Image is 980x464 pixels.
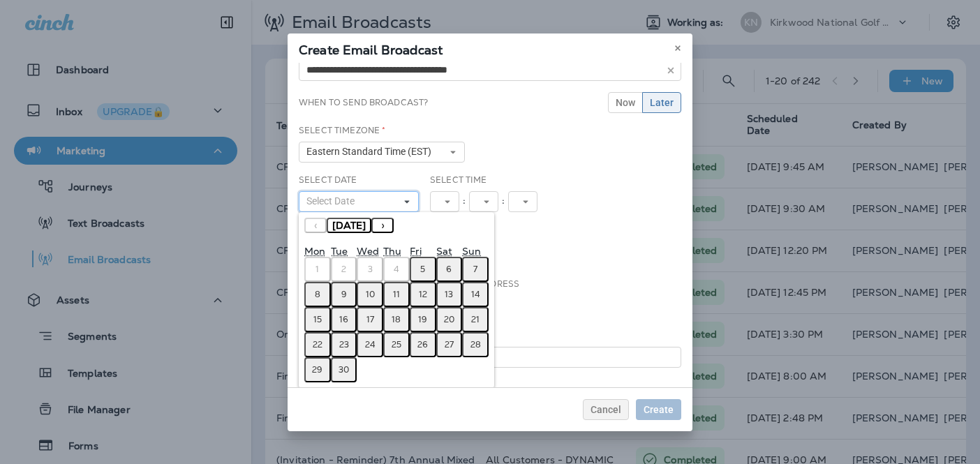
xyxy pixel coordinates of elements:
button: Create [636,399,681,420]
abbr: September 3, 2025 [368,264,373,275]
button: September 12, 2025 [410,282,436,307]
span: [DATE] [332,219,366,232]
abbr: September 24, 2025 [365,339,376,350]
abbr: September 7, 2025 [473,264,477,275]
abbr: September 23, 2025 [339,339,349,350]
button: September 23, 2025 [331,332,357,357]
span: Select Date [306,195,360,207]
div: : [459,191,469,212]
button: September 1, 2025 [304,257,331,282]
abbr: Thursday [383,245,401,257]
abbr: September 28, 2025 [470,339,481,350]
span: Create [644,405,674,414]
abbr: September 21, 2025 [471,314,480,325]
abbr: Wednesday [357,245,378,257]
abbr: September 16, 2025 [339,314,348,325]
abbr: September 22, 2025 [313,339,322,350]
button: September 18, 2025 [383,307,410,332]
abbr: September 27, 2025 [445,339,454,350]
abbr: September 14, 2025 [471,289,480,300]
button: Cancel [583,399,629,420]
button: Later [642,92,681,113]
span: Now [616,98,635,107]
button: September 5, 2025 [410,257,436,282]
button: September 24, 2025 [357,332,383,357]
button: September 29, 2025 [304,357,331,382]
abbr: September 17, 2025 [366,314,374,325]
abbr: Sunday [462,245,481,257]
button: September 10, 2025 [357,282,383,307]
button: Select Date [299,191,419,212]
button: September 22, 2025 [304,332,331,357]
abbr: September 26, 2025 [417,339,428,350]
abbr: September 13, 2025 [445,289,453,300]
button: September 27, 2025 [436,332,463,357]
abbr: September 6, 2025 [446,264,452,275]
button: September 20, 2025 [436,307,463,332]
label: When to send broadcast? [299,97,428,108]
button: September 14, 2025 [462,282,489,307]
abbr: September 20, 2025 [444,314,454,325]
button: September 16, 2025 [331,307,357,332]
button: Now [608,92,643,113]
abbr: September 11, 2025 [393,289,400,300]
button: September 19, 2025 [410,307,436,332]
button: September 6, 2025 [436,257,463,282]
abbr: September 30, 2025 [339,364,349,375]
button: September 25, 2025 [383,332,410,357]
label: Select Time [430,174,487,186]
abbr: September 4, 2025 [394,264,399,275]
span: Later [650,98,674,107]
abbr: September 29, 2025 [312,364,322,375]
label: Select Timezone [299,125,385,136]
button: September 8, 2025 [304,282,331,307]
span: Eastern Standard Time (EST) [306,146,437,158]
abbr: September 5, 2025 [420,264,425,275]
button: September 15, 2025 [304,307,331,332]
abbr: September 18, 2025 [392,314,401,325]
abbr: September 10, 2025 [366,289,375,300]
abbr: September 2, 2025 [341,264,346,275]
div: : [498,191,508,212]
abbr: September 25, 2025 [392,339,401,350]
abbr: September 1, 2025 [315,264,319,275]
button: September 30, 2025 [331,357,357,382]
abbr: September 19, 2025 [418,314,427,325]
button: September 9, 2025 [331,282,357,307]
abbr: Monday [304,245,325,257]
span: Cancel [591,405,621,414]
button: Eastern Standard Time (EST) [299,142,465,163]
button: September 21, 2025 [462,307,489,332]
button: September 3, 2025 [357,257,383,282]
button: September 28, 2025 [462,332,489,357]
abbr: September 15, 2025 [313,314,322,325]
abbr: Saturday [436,245,452,257]
abbr: September 9, 2025 [341,289,347,300]
label: Select Date [299,174,357,186]
abbr: September 12, 2025 [419,289,427,300]
button: › [371,218,394,233]
button: September 7, 2025 [462,257,489,282]
div: Create Email Broadcast [288,33,692,63]
button: [DATE] [327,218,371,233]
abbr: September 8, 2025 [315,289,320,300]
button: September 11, 2025 [383,282,410,307]
button: September 17, 2025 [357,307,383,332]
button: ‹ [304,218,327,233]
abbr: Tuesday [331,245,348,257]
button: September 13, 2025 [436,282,463,307]
button: September 26, 2025 [410,332,436,357]
abbr: Friday [410,245,422,257]
button: September 2, 2025 [331,257,357,282]
button: September 4, 2025 [383,257,410,282]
